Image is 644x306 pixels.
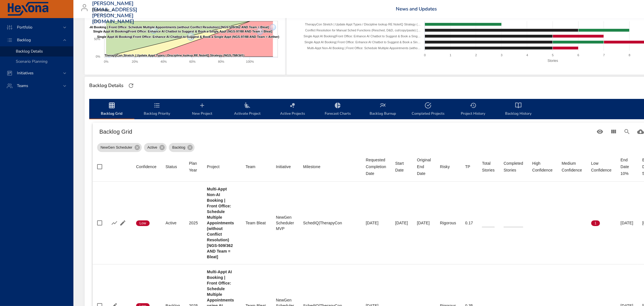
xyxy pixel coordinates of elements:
div: Sort [246,163,256,170]
div: Sort [504,160,523,173]
div: Risky [440,163,450,170]
span: Backlog Details [16,49,43,54]
span: Original End Date [417,157,431,177]
div: NewGen Scheduler MVP [276,214,294,231]
div: Initiative [276,163,291,170]
div: Sort [482,160,495,173]
div: Rigorous [440,220,456,226]
div: Low Confidence [591,160,612,173]
span: 0 [562,221,570,226]
div: 0.17 [465,220,473,226]
span: Milestone [303,163,357,170]
text: Single Appt AI Booking| Front Office: Enhance AI Chatbot to Suggest & Book a Single Appt (NGS-97/... [97,35,279,38]
div: Milestone [303,163,320,170]
span: Status [165,163,180,170]
div: Status [165,163,177,170]
span: Backlog [169,145,189,150]
span: Completed Projects [409,102,447,117]
div: 2025 [189,220,198,226]
div: Medium Confidence [562,160,582,173]
span: Team [246,163,267,170]
div: Backlog Details [88,81,125,90]
div: Sort [366,157,386,177]
div: Requested Completion Date [366,157,386,177]
button: Search [620,125,634,138]
div: [DATE] [366,220,386,226]
span: Backlog History [499,102,538,117]
span: Forecast Charts [318,102,357,117]
text: 3 [501,53,503,57]
text: Single Appt AI Booking| Front Office: Enhance AI Chatbot to Suggest & Book a Sin… [304,40,421,44]
div: SchedIQ|TherapyCon [303,220,357,226]
span: Backlog Priority [138,102,176,117]
div: Plan Year [189,160,198,173]
div: Active [165,220,180,226]
div: Sort [395,160,408,173]
span: Low [136,221,150,226]
div: TP [465,163,470,170]
div: Project [207,163,220,170]
a: News and Updates [396,6,437,12]
div: Total Stories [482,160,495,173]
div: Confidence [136,163,156,170]
h6: Backlog Grid [99,127,593,136]
text: 60% [189,60,196,63]
text: Stories [547,59,558,63]
div: [DATE] [417,220,431,226]
div: Sort [276,163,291,170]
div: Sort [465,163,470,170]
text: TherapyCon Stretch | Update Appt Types / Discipline lookup RE NoteIQ Strategy (… [305,23,421,26]
div: Sort [591,160,612,173]
span: Project History [454,102,492,117]
span: 0 [532,221,541,226]
text: 2 [475,53,477,57]
span: Backlog Grid [93,102,131,117]
text: Single Appt AI Booking|Front Office: Enhance AI Chatbot to Suggest & Book a Sing… [304,34,421,38]
b: Multi-Appt Non-AI Booking | Front Office: Schedule Multiple Appointments (without Conflict Resolu... [207,187,234,259]
div: Sort [207,163,220,170]
text: Conflict Resolution for Manual Sched Functions (Resched, D&D, cut/copy/paste) [… [305,29,421,32]
text: 0 [424,53,426,57]
div: Sort [440,163,450,170]
text: 0% [96,55,100,58]
text: 50% [94,37,100,41]
div: Sort [136,163,156,170]
button: Edit Project Details [119,219,127,227]
div: [DATE] [395,220,408,226]
div: Sort [303,163,320,170]
div: NewGen Scheduler [97,143,142,152]
span: Teams [12,83,33,88]
button: Show Burnup [110,219,119,227]
text: Multi-Appt Non-AI Booking | Front Office: Schedule Multiple Appointments (witho… [307,46,421,50]
div: Backlog [169,143,195,152]
span: Active [144,145,161,150]
span: Initiative [276,163,294,170]
div: Sort [532,160,553,173]
text: 100% [246,60,254,63]
span: Backlog [12,37,35,43]
div: Sort [417,157,431,177]
div: Raintree [92,6,116,15]
text: 5 [552,53,554,57]
div: Sort [165,163,177,170]
div: Completed Stories [504,160,523,173]
text: 7 [603,53,605,57]
div: [DATE] [621,220,633,226]
div: High Confidence [532,160,553,173]
div: Team [246,163,256,170]
h3: [PERSON_NAME][EMAIL_ADDRESS][PERSON_NAME][DOMAIN_NAME] [92,1,137,25]
text: 8 [629,53,630,57]
text: TherapyCon Stretch | Update Appt Types / Discipline lookup RE NoteIQ Strategy (NGS-798/341) [104,54,244,57]
text: 4 [526,53,528,57]
text: 6 [578,53,579,57]
span: Scenario Planning [16,59,47,64]
text: Multi-Appt Non-AI Booking | Front Office: Schedule Multiple Appointments (without Conflict Resolu... [67,25,269,29]
text: 20% [132,60,138,63]
span: Backlog Burnup [364,102,402,117]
